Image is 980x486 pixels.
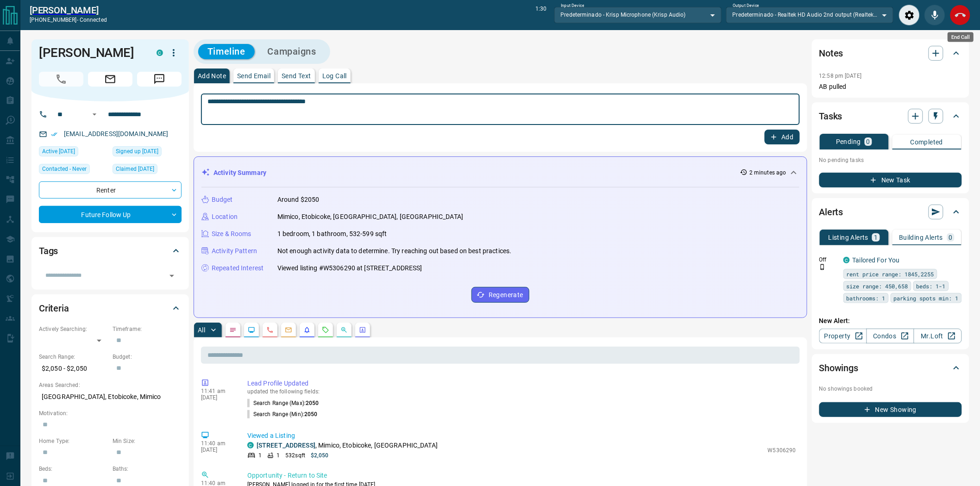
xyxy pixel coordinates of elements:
[30,5,107,16] h2: [PERSON_NAME]
[340,326,348,334] svg: Opportunities
[554,7,722,23] div: Predeterminado - Krisp Microphone (Krisp Audio)
[894,293,959,303] span: parking spots min: 1
[948,32,974,42] div: End Call
[911,139,943,145] p: Completed
[277,212,463,222] p: Mimico, Etobicoke, [GEOGRAPHIC_DATA], [GEOGRAPHIC_DATA]
[733,3,759,9] label: Output Device
[39,181,182,199] div: Renter
[88,72,132,87] span: Email
[113,437,182,445] p: Min Size:
[30,16,107,24] p: [PHONE_NUMBER] -
[322,73,347,79] p: Log Call
[39,297,182,319] div: Criteria
[726,7,893,23] div: Predeterminado - Realtek HD Audio 2nd output (Realtek(R) Audio)
[847,269,934,279] span: rent price range: 1845,2255
[867,329,914,343] a: Condos
[39,353,108,361] p: Search Range:
[899,234,943,241] p: Building Alerts
[819,201,962,223] div: Alerts
[116,164,154,174] span: Claimed [DATE]
[847,281,908,291] span: size range: 450,658
[113,146,182,159] div: Thu Dec 21 2023
[113,325,182,333] p: Timeframe:
[950,5,971,25] div: End Call
[819,402,962,417] button: New Showing
[836,138,861,145] p: Pending
[819,109,842,124] h2: Tasks
[212,229,251,239] p: Size & Rooms
[874,234,878,241] p: 1
[247,471,796,480] p: Opportunity - Return to Site
[212,212,238,222] p: Location
[311,451,329,460] p: $2,050
[137,72,182,87] span: Message
[819,205,843,219] h2: Alerts
[561,3,584,9] label: Input Device
[39,146,108,159] div: Sat Jul 26 2025
[201,388,233,394] p: 11:41 am
[819,264,826,270] svg: Push Notification Only
[277,195,320,205] p: Around $2050
[64,130,169,137] a: [EMAIL_ADDRESS][DOMAIN_NAME]
[247,379,796,388] p: Lead Profile Updated
[198,327,205,333] p: All
[237,73,270,79] p: Send Email
[819,361,859,375] h2: Showings
[39,45,143,60] h1: [PERSON_NAME]
[359,326,366,334] svg: Agent Actions
[39,381,182,389] p: Areas Searched:
[113,353,182,361] p: Budget:
[198,44,255,59] button: Timeline
[247,410,318,418] p: Search Range (Min) :
[843,257,850,263] div: condos.ca
[949,234,953,241] p: 0
[917,281,946,291] span: beds: 1-1
[304,411,317,417] span: 2050
[535,5,547,25] p: 1:30
[765,130,800,144] button: Add
[749,168,786,177] p: 2 minutes ago
[819,82,962,92] p: AB pulled
[867,138,870,145] p: 0
[39,206,182,223] div: Future Follow Up
[829,234,869,241] p: Listing Alerts
[819,46,843,61] h2: Notes
[198,73,226,79] p: Add Note
[276,451,280,460] p: 1
[212,195,233,205] p: Budget
[819,73,862,79] p: 12:58 pm [DATE]
[303,326,311,334] svg: Listing Alerts
[113,465,182,473] p: Baths:
[819,105,962,127] div: Tasks
[257,441,438,450] p: , Mimico, Etobicoke, [GEOGRAPHIC_DATA]
[39,301,69,316] h2: Criteria
[39,240,182,262] div: Tags
[247,399,319,407] p: Search Range (Max) :
[201,394,233,401] p: [DATE]
[201,440,233,447] p: 11:40 am
[80,17,107,23] span: connected
[247,442,254,449] div: condos.ca
[277,246,512,256] p: Not enough activity data to determine. Try reaching out based on best practices.
[39,409,182,417] p: Motivation:
[39,465,108,473] p: Beds:
[201,164,799,181] div: Activity Summary2 minutes ago
[247,388,796,395] p: updated the following fields:
[42,147,75,156] span: Active [DATE]
[899,5,920,25] div: Audio Settings
[914,329,961,343] a: Mr.Loft
[229,326,237,334] svg: Notes
[214,168,266,178] p: Activity Summary
[248,326,255,334] svg: Lead Browsing Activity
[306,400,319,406] span: 2050
[157,50,163,56] div: condos.ca
[247,431,796,441] p: Viewed a Listing
[116,147,158,156] span: Signed up [DATE]
[39,243,58,258] h2: Tags
[257,442,315,449] a: [STREET_ADDRESS]
[819,173,962,187] button: New Task
[165,269,178,282] button: Open
[819,385,962,393] p: No showings booked
[285,326,292,334] svg: Emails
[212,246,257,256] p: Activity Pattern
